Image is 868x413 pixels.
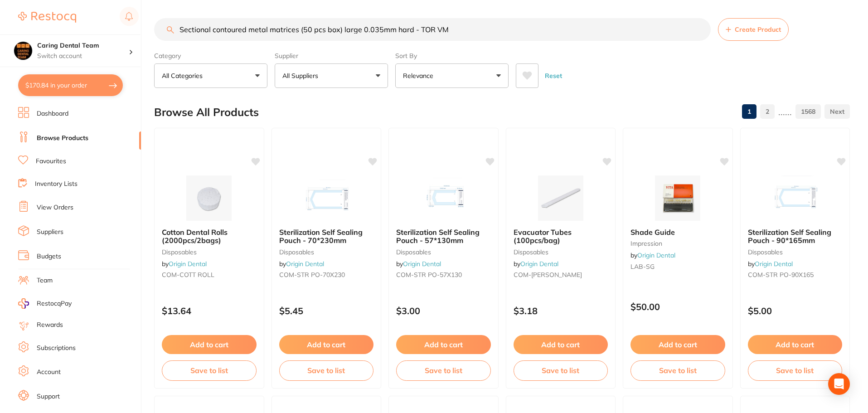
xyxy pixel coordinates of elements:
span: Evacuator Tubes (100pcs/bag) [514,228,572,245]
button: Add to cart [630,335,725,354]
img: Evacuator Tubes (100pcs/bag) [531,175,590,221]
span: Cotton Dental Rolls (2000pcs/2bags) [162,228,228,245]
span: COM-[PERSON_NAME] [514,271,582,279]
span: Sterilization Self Sealing Pouch - 70*230mm [279,228,363,245]
button: Add to cart [162,335,257,354]
p: $3.00 [396,306,491,316]
b: Shade Guide [630,228,725,236]
span: by [396,260,441,268]
a: Team [37,276,53,285]
button: Save to list [630,360,725,380]
small: disposables [162,248,257,256]
a: RestocqPay [18,298,72,309]
a: Origin Dental [286,260,324,268]
span: COM-STR PO-70X230 [279,271,345,279]
button: Add to cart [279,335,374,354]
div: Open Intercom Messenger [828,373,850,395]
button: Save to list [748,360,843,380]
button: All Suppliers [275,63,388,88]
a: View Orders [37,203,73,212]
h2: Browse All Products [154,106,259,119]
span: by [748,260,793,268]
button: Save to list [279,360,374,380]
h4: Caring Dental Team [37,41,129,50]
button: Save to list [396,360,491,380]
img: Sterilization Self Sealing Pouch - 57*130mm [414,175,473,221]
p: Switch account [37,52,129,61]
a: Dashboard [37,109,68,118]
small: disposables [514,248,608,256]
a: Account [37,368,61,377]
p: All Categories [162,71,206,80]
span: COM-STR PO-90X165 [748,271,814,279]
span: RestocqPay [37,299,72,308]
a: Origin Dental [520,260,558,268]
p: ...... [778,107,792,117]
span: by [630,251,675,259]
span: Sterilization Self Sealing Pouch - 57*130mm [396,228,480,245]
label: Supplier [275,52,388,60]
button: Create Product [718,18,789,41]
small: disposables [748,248,843,256]
span: COM-STR PO-57X130 [396,271,462,279]
input: Search Products [154,18,711,41]
b: Sterilization Self Sealing Pouch - 57*130mm [396,228,491,245]
span: Shade Guide [630,228,675,237]
b: Sterilization Self Sealing Pouch - 70*230mm [279,228,374,245]
b: Cotton Dental Rolls (2000pcs/2bags) [162,228,257,245]
a: Budgets [37,252,61,261]
p: Relevance [403,71,437,80]
img: Caring Dental Team [14,42,32,60]
p: $5.45 [279,306,374,316]
button: Add to cart [748,335,843,354]
img: Cotton Dental Rolls (2000pcs/2bags) [179,175,238,221]
label: Category [154,52,267,60]
img: Restocq Logo [18,12,76,23]
img: Shade Guide [648,175,707,221]
small: disposables [396,248,491,256]
p: $13.64 [162,306,257,316]
p: $5.00 [748,306,843,316]
a: Restocq Logo [18,7,76,28]
img: Sterilization Self Sealing Pouch - 90*165mm [766,175,824,221]
a: Inventory Lists [35,180,78,189]
small: disposables [279,248,374,256]
img: RestocqPay [18,298,29,309]
a: Browse Products [37,134,88,143]
span: COM-COTT ROLL [162,271,214,279]
button: Save to list [162,360,257,380]
a: Origin Dental [169,260,207,268]
p: $3.18 [514,306,608,316]
span: LAB-SG [630,262,655,271]
button: Add to cart [396,335,491,354]
span: Create Product [735,26,781,33]
a: Origin Dental [755,260,793,268]
a: Subscriptions [37,344,76,353]
a: Support [37,392,60,401]
p: All Suppliers [282,71,322,80]
span: Sterilization Self Sealing Pouch - 90*165mm [748,228,831,245]
span: by [514,260,558,268]
a: Origin Dental [637,251,675,259]
button: Relevance [395,63,509,88]
a: Favourites [36,157,66,166]
button: Add to cart [514,335,608,354]
b: Evacuator Tubes (100pcs/bag) [514,228,608,245]
small: impression [630,240,725,247]
a: Origin Dental [403,260,441,268]
img: Sterilization Self Sealing Pouch - 70*230mm [297,175,356,221]
span: by [279,260,324,268]
button: Reset [542,63,565,88]
a: 1 [742,102,756,121]
button: All Categories [154,63,267,88]
a: Rewards [37,321,63,330]
a: Suppliers [37,228,63,237]
button: Save to list [514,360,608,380]
button: $170.84 in your order [18,74,123,96]
p: $50.00 [630,301,725,312]
b: Sterilization Self Sealing Pouch - 90*165mm [748,228,843,245]
span: by [162,260,207,268]
a: 2 [760,102,775,121]
a: 1568 [795,102,821,121]
label: Sort By [395,52,509,60]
